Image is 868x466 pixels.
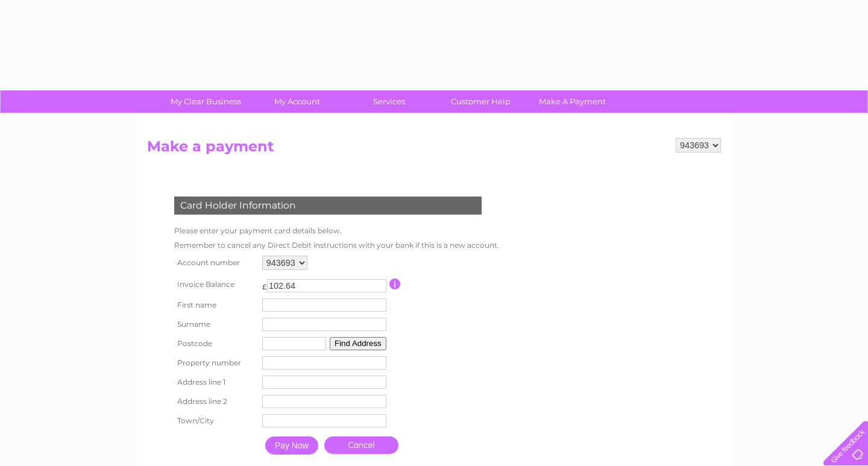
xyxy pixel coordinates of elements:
[523,90,622,113] a: Make A Payment
[248,90,347,113] a: My Account
[330,337,386,350] button: Find Address
[431,90,530,113] a: Customer Help
[339,90,439,113] a: Services
[171,295,259,315] th: First name
[174,197,482,215] div: Card Holder Information
[171,238,502,253] td: Remember to cancel any Direct Debit instructions with your bank if this is a new account.
[324,436,398,454] a: Cancel
[171,411,259,430] th: Town/City
[389,279,401,289] input: Information
[171,253,259,273] th: Account number
[171,334,259,353] th: Postcode
[171,353,259,373] th: Property number
[171,315,259,334] th: Surname
[171,373,259,392] th: Address line 1
[156,90,256,113] a: My Clear Business
[147,138,721,161] h2: Make a payment
[171,224,502,238] td: Please enter your payment card details below.
[171,392,259,411] th: Address line 2
[265,436,318,455] input: Pay Now
[262,276,267,291] td: £
[171,273,259,295] th: Invoice Balance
